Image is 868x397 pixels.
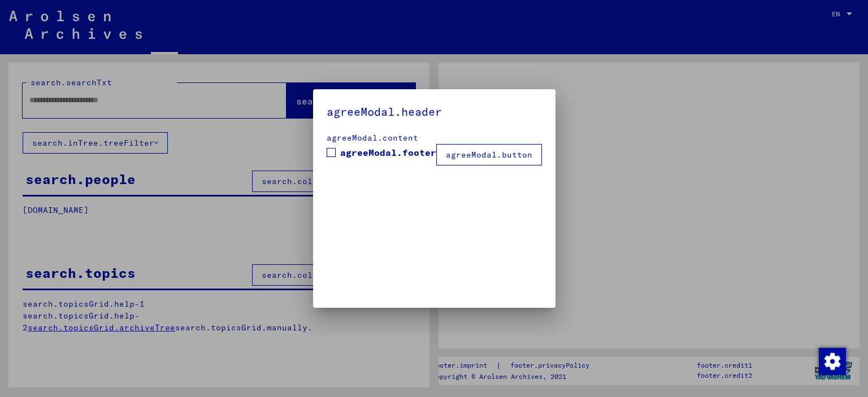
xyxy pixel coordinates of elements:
[818,347,845,374] div: Change consent
[327,132,542,144] div: agreeModal.content
[340,146,436,159] span: agreeModal.footer
[819,348,846,375] img: Change consent
[327,103,542,121] h5: agreeModal.header
[436,144,542,165] button: agreeModal.button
